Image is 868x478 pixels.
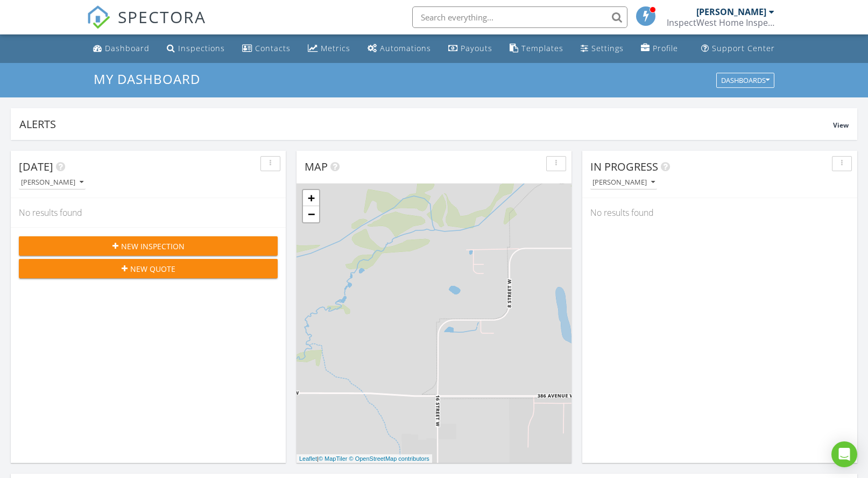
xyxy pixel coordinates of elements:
[590,175,657,190] button: [PERSON_NAME]
[696,6,766,17] div: [PERSON_NAME]
[130,263,175,275] span: New Quote
[297,454,432,463] div: |
[178,43,225,53] div: Inspections
[303,206,319,222] a: Zoom out
[712,43,775,53] div: Support Center
[592,179,655,186] div: [PERSON_NAME]
[121,241,185,252] span: New Inspection
[87,15,206,37] a: SPECTORA
[653,43,678,53] div: Profile
[721,76,770,84] div: Dashboards
[637,39,682,59] a: Company Profile
[11,198,286,227] div: No results found
[89,39,154,59] a: Dashboard
[697,39,779,59] a: Support Center
[255,43,291,53] div: Contacts
[19,117,833,131] div: Alerts
[319,455,348,462] a: © MapTiler
[19,159,53,174] span: [DATE]
[716,73,774,88] button: Dashboards
[321,43,350,53] div: Metrics
[21,179,83,186] div: [PERSON_NAME]
[19,175,86,190] button: [PERSON_NAME]
[303,190,319,206] a: Zoom in
[304,39,355,59] a: Metrics
[667,17,774,28] div: InspectWest Home Inspection Ltd.
[505,39,568,59] a: Templates
[591,43,624,53] div: Settings
[582,198,857,227] div: No results found
[576,39,628,59] a: Settings
[305,159,328,174] span: Map
[299,455,317,462] a: Leaflet
[238,39,295,59] a: Contacts
[349,455,429,462] a: © OpenStreetMap contributors
[412,6,627,28] input: Search everything...
[87,5,110,29] img: The Best Home Inspection Software - Spectora
[444,39,497,59] a: Payouts
[94,70,200,88] span: My Dashboard
[19,236,278,256] button: New Inspection
[833,121,849,130] span: View
[590,159,658,174] span: In Progress
[380,43,431,53] div: Automations
[521,43,563,53] div: Templates
[118,5,206,28] span: SPECTORA
[831,441,857,467] div: Open Intercom Messenger
[19,259,278,278] button: New Quote
[461,43,492,53] div: Payouts
[363,39,435,59] a: Automations (Basic)
[105,43,150,53] div: Dashboard
[163,39,229,59] a: Inspections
